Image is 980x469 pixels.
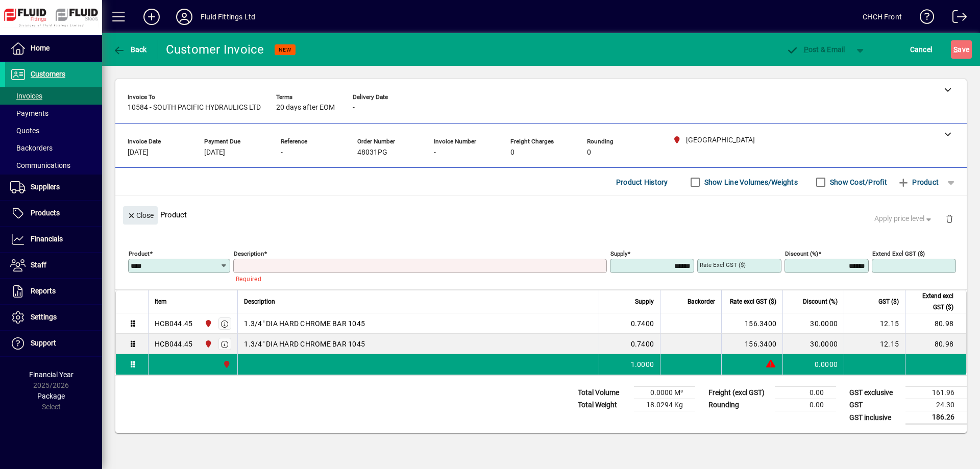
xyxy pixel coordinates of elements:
td: Total Weight [573,399,634,411]
td: 0.0000 [782,354,844,375]
span: CHRISTCHURCH [220,359,232,370]
a: Home [5,36,102,61]
div: Product [115,196,967,233]
span: P [804,45,808,54]
span: Item [155,296,167,307]
td: GST inclusive [844,411,905,424]
span: ave [953,41,969,58]
span: - [353,104,355,112]
span: Package [37,392,65,400]
span: Products [31,209,60,217]
a: Settings [5,305,102,330]
div: CHCH Front [863,9,902,25]
td: 30.0000 [782,334,844,354]
mat-label: Description [234,250,264,257]
span: 0 [587,149,591,157]
td: GST [844,399,905,411]
span: Extend excl GST ($) [912,290,953,313]
span: Invoices [10,92,42,100]
button: Apply price level [870,210,938,228]
span: Backorders [10,144,53,152]
a: Products [5,201,102,226]
span: - [434,149,436,157]
a: Payments [5,105,102,122]
span: Rate excl GST ($) [730,296,776,307]
span: Payments [10,109,48,117]
button: Back [110,40,150,59]
div: Fluid Fittings Ltd [201,9,255,25]
td: GST exclusive [844,387,905,399]
a: Communications [5,157,102,174]
td: Freight (excl GST) [703,387,775,399]
button: Add [135,8,168,26]
span: Settings [31,313,57,321]
span: GST ($) [878,296,899,307]
span: S [953,45,958,54]
span: [DATE] [204,149,225,157]
td: 80.98 [905,313,966,334]
mat-label: Rate excl GST ($) [700,261,746,268]
button: Save [951,40,972,59]
button: Product History [612,173,672,191]
span: CHRISTCHURCH [202,338,213,350]
a: Suppliers [5,175,102,200]
span: Close [127,207,154,224]
span: Cancel [910,41,933,58]
td: 12.15 [844,334,905,354]
td: 24.30 [905,399,967,411]
span: CHRISTCHURCH [202,318,213,329]
span: 1.3/4" DIA HARD CHROME BAR 1045 [244,339,365,349]
span: Product History [616,174,668,190]
span: - [281,149,283,157]
span: 10584 - SOUTH PACIFIC HYDRAULICS LTD [128,104,261,112]
a: Quotes [5,122,102,139]
mat-label: Discount (%) [785,250,818,257]
a: Invoices [5,87,102,105]
div: HCB044.45 [155,339,192,349]
span: Back [113,45,147,54]
mat-label: Extend excl GST ($) [872,250,925,257]
button: Close [123,206,158,225]
span: 1.3/4" DIA HARD CHROME BAR 1045 [244,318,365,329]
a: Financials [5,227,102,252]
span: 1.0000 [631,359,654,369]
span: Home [31,44,50,52]
a: Logout [945,2,967,35]
span: Description [244,296,275,307]
span: Support [31,339,56,347]
button: Delete [937,206,962,231]
td: 0.0000 M³ [634,387,695,399]
span: Financial Year [29,371,73,379]
td: 12.15 [844,313,905,334]
span: 48031PG [357,149,387,157]
span: Customers [31,70,65,78]
span: 0.7400 [631,339,654,349]
td: 0.00 [775,387,836,399]
span: Backorder [688,296,715,307]
span: NEW [279,46,291,53]
span: Staff [31,261,46,269]
mat-label: Supply [610,250,627,257]
span: 0.7400 [631,318,654,329]
span: 0 [510,149,514,157]
td: 0.00 [775,399,836,411]
mat-label: Product [129,250,150,257]
span: Reports [31,287,56,295]
app-page-header-button: Close [120,210,160,219]
td: 161.96 [905,387,967,399]
td: Rounding [703,399,775,411]
button: Post & Email [781,40,850,59]
span: Quotes [10,127,39,135]
button: Cancel [908,40,935,59]
td: Total Volume [573,387,634,399]
button: Profile [168,8,201,26]
mat-error: Required [236,273,599,284]
span: Discount (%) [803,296,838,307]
span: 20 days after EOM [276,104,335,112]
a: Backorders [5,139,102,157]
td: 80.98 [905,334,966,354]
app-page-header-button: Delete [937,214,962,223]
span: Suppliers [31,183,60,191]
td: 18.0294 Kg [634,399,695,411]
div: HCB044.45 [155,318,192,329]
